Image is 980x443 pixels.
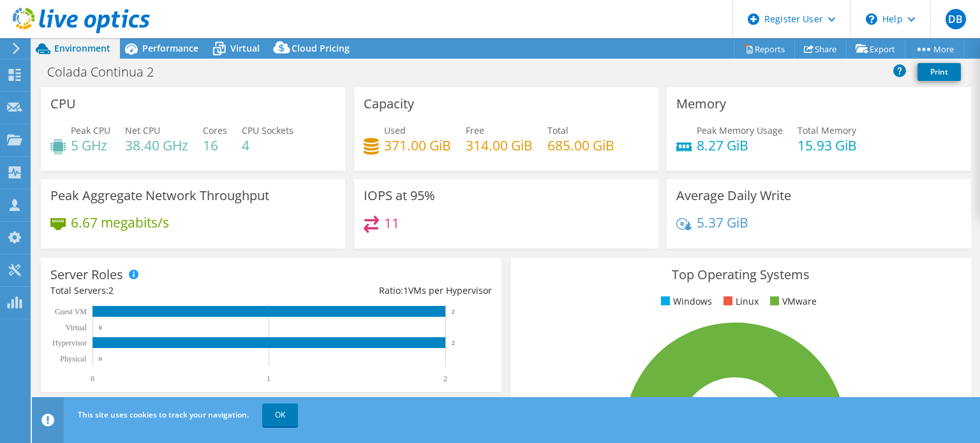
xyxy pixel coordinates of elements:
[946,9,966,29] span: DB
[866,13,877,25] svg: \n
[658,294,712,309] li: Windows
[905,39,964,59] a: More
[267,374,271,383] text: 1
[292,42,350,54] span: Cloud Pricing
[403,284,408,296] span: 1
[466,124,484,136] span: Free
[71,124,110,136] span: Peak CPU
[520,268,961,282] h3: Top Operating Systems
[798,138,857,152] h4: 15.93 GiB
[50,268,123,282] h3: Server Roles
[142,42,198,54] span: Performance
[54,42,110,54] span: Environment
[364,97,414,111] h3: Capacity
[52,338,87,347] text: Hypervisor
[99,356,102,362] text: 0
[50,189,269,203] h3: Peak Aggregate Network Throughput
[452,309,455,315] text: 2
[78,409,249,420] span: This site uses cookies to track your navigation.
[125,124,160,136] span: Net CPU
[384,138,451,152] h4: 371.00 GiB
[60,354,86,363] text: Physical
[547,138,614,152] h4: 685.00 GiB
[50,284,271,298] div: Total Servers:
[697,138,783,152] h4: 8.27 GiB
[203,124,227,136] span: Cores
[384,124,406,136] span: Used
[676,97,726,111] h3: Memory
[50,97,76,111] h3: CPU
[443,374,447,383] text: 2
[676,189,791,203] h3: Average Daily Write
[466,138,533,152] h4: 314.00 GiB
[794,39,847,59] a: Share
[452,340,455,346] text: 2
[846,39,905,59] a: Export
[242,124,293,136] span: CPU Sockets
[734,39,795,59] a: Reports
[108,284,114,296] span: 2
[917,63,961,81] a: Print
[271,284,492,298] div: Ratio: VMs per Hypervisor
[242,138,293,152] h4: 4
[697,124,783,136] span: Peak Memory Usage
[55,307,87,316] text: Guest VM
[203,138,227,152] h4: 16
[384,216,399,230] h4: 11
[697,215,748,229] h4: 5.37 GiB
[262,403,298,426] a: OK
[720,294,759,309] li: Linux
[767,294,817,309] li: VMware
[125,138,188,152] h4: 38.40 GHz
[91,374,94,383] text: 0
[71,138,110,152] h4: 5 GHz
[71,215,169,229] h4: 6.67 megabits/s
[66,323,87,332] text: Virtual
[99,324,102,331] text: 0
[364,189,435,203] h3: IOPS at 95%
[41,65,174,79] h1: Colada Continua 2
[547,124,568,136] span: Total
[798,124,856,136] span: Total Memory
[230,42,260,54] span: Virtual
